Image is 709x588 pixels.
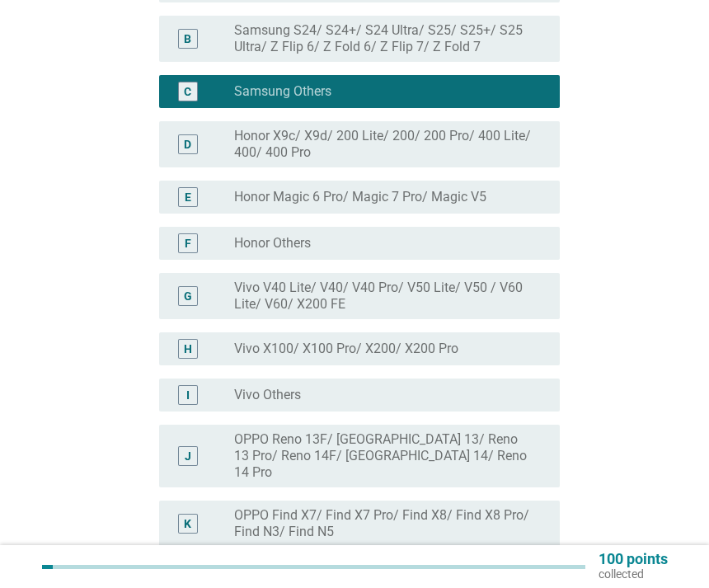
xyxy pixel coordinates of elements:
div: D [184,136,191,153]
label: Samsung Others [234,83,331,100]
label: Vivo X100/ X100 Pro/ X200/ X200 Pro [234,341,458,357]
label: Vivo Others [234,387,301,403]
label: Samsung S24/ S24+/ S24 Ultra/ S25/ S25+/ S25 Ultra/ Z Flip 6/ Z Fold 6/ Z Flip 7/ Z Fold 7 [234,22,533,55]
div: H [184,341,192,358]
label: OPPO Reno 13F/ [GEOGRAPHIC_DATA] 13/ Reno 13 Pro/ Reno 14F/ [GEOGRAPHIC_DATA] 14/ Reno 14 Pro [234,431,533,481]
div: F [185,235,191,252]
div: B [184,31,191,48]
div: I [186,387,190,404]
label: OPPO Find X7/ Find X7 Pro/ Find X8/ Find X8 Pro/ Find N3/ Find N5 [234,507,533,540]
label: Honor Magic 6 Pro/ Magic 7 Pro/ Magic V5 [234,189,486,205]
div: K [184,515,191,533]
div: J [185,448,191,465]
p: collected [599,567,668,581]
div: E [185,189,191,206]
div: C [184,83,191,101]
div: G [184,288,192,305]
p: 100 points [599,552,668,567]
label: Vivo V40 Lite/ V40/ V40 Pro/ V50 Lite/ V50 / V60 Lite/ V60/ X200 FE [234,280,533,313]
label: Honor Others [234,235,311,252]
label: Honor X9c/ X9d/ 200 Lite/ 200/ 200 Pro/ 400 Lite/ 400/ 400 Pro [234,128,533,161]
